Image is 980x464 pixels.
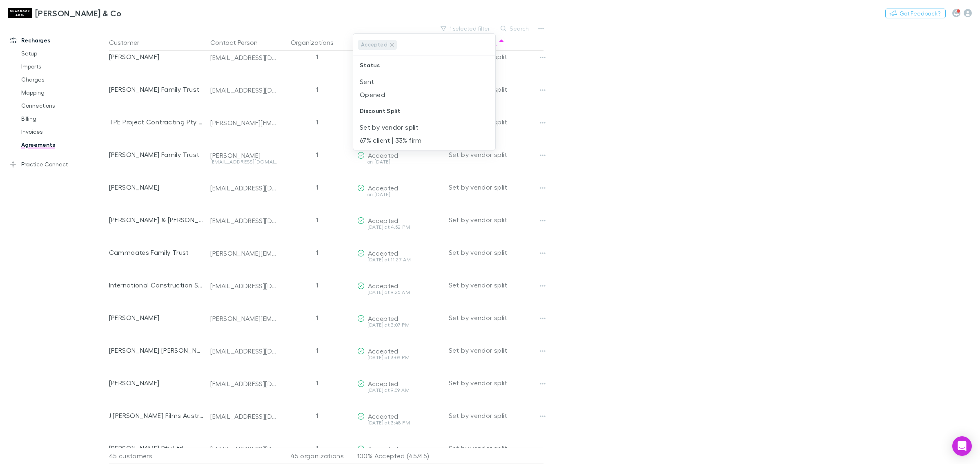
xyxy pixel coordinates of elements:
[952,436,972,456] div: Open Intercom Messenger
[353,134,495,147] li: 67% client | 33% firm
[353,55,495,75] div: Status
[358,40,397,50] div: Accepted
[353,121,495,134] li: Set by vendor split
[358,40,390,49] span: Accepted
[353,101,495,121] div: Discount Split
[353,88,495,101] li: Opened
[353,75,495,88] li: Sent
